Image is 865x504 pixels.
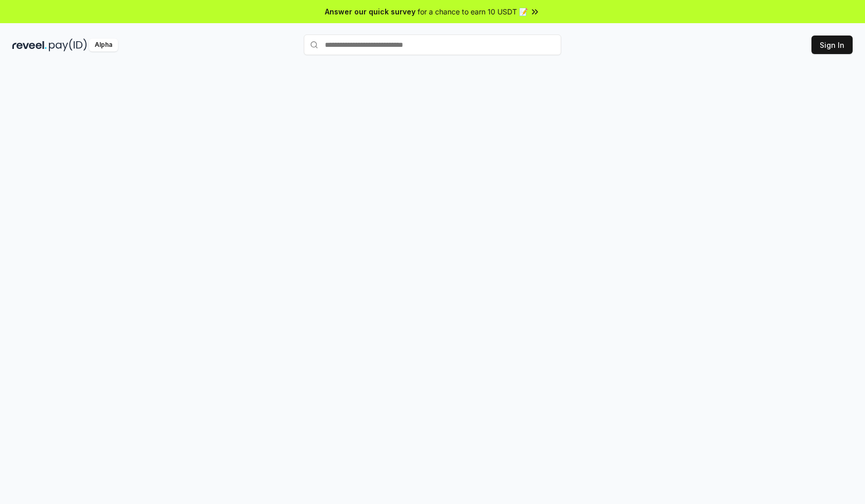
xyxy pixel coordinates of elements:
[418,6,528,17] span: for a chance to earn 10 USDT 📝
[325,6,416,17] span: Answer our quick survey
[49,39,87,51] img: pay_id
[811,36,853,54] button: Sign In
[12,39,47,51] img: reveel_dark
[89,39,118,51] div: Alpha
